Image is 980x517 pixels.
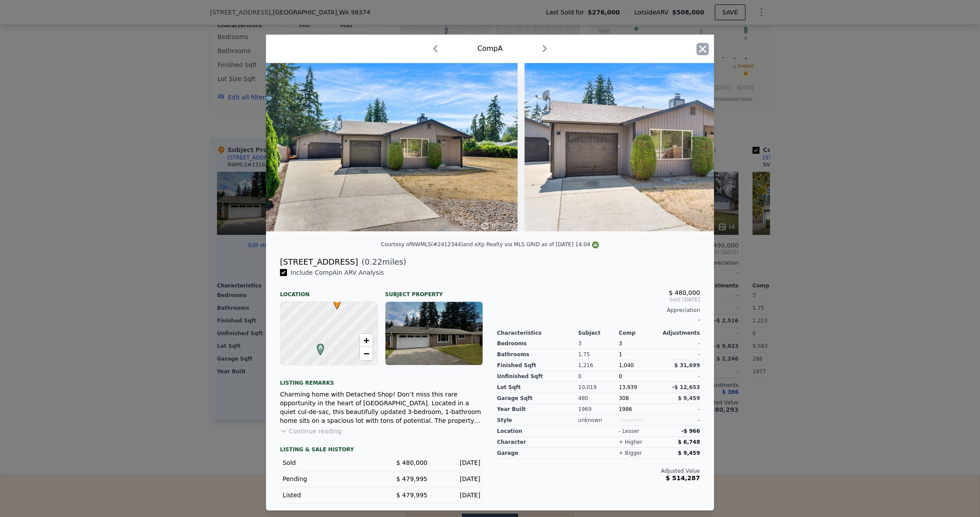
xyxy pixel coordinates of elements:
div: Bedrooms [497,338,578,349]
div: [DATE] [434,491,480,499]
span: $ 9,459 [678,395,700,401]
span: 1,040 [619,362,633,368]
div: • [331,297,336,303]
span: − [364,348,369,359]
span: 13,939 [619,384,637,390]
div: 0 [578,371,619,382]
div: 10,019 [578,382,619,393]
div: [STREET_ADDRESS] [280,256,358,268]
span: 308 [619,395,629,401]
div: Unspecified [619,415,659,426]
span: $ 9,459 [678,450,700,456]
div: - [659,349,700,360]
div: Bathrooms [497,349,578,360]
div: 1.75 [578,349,619,360]
div: character [497,437,578,448]
div: Appreciation [497,307,700,314]
div: - lesser [619,428,639,435]
div: Style [497,415,578,426]
span: 0 [619,373,622,379]
div: Charming home with Detached Shop! Don’t miss this rare opportunity in the heart of [GEOGRAPHIC_DA... [280,390,483,425]
div: Location [280,284,378,298]
img: NWMLS Logo [592,241,599,248]
a: Zoom out [360,347,373,360]
div: unknown [578,415,619,426]
span: $ 479,995 [396,475,427,482]
div: Listed [283,491,374,499]
div: + higher [619,439,642,446]
div: location [497,426,578,437]
span: Sold [DATE] [497,296,700,303]
div: 1986 [619,404,659,415]
div: A [315,343,320,349]
img: Property Img [525,63,776,231]
span: ( miles) [358,256,406,268]
span: -$ 966 [681,428,700,434]
span: -$ 12,653 [672,384,700,390]
div: garage [497,448,578,459]
button: Continue reading [280,427,342,436]
div: Adjusted Value [497,467,700,475]
img: Property Img [266,63,518,231]
div: Garage Sqft [497,393,578,404]
span: Include Comp A in ARV Analysis [287,269,387,276]
div: Characteristics [497,329,578,336]
span: 3 [619,340,622,347]
div: LISTING & SALE HISTORY [280,446,483,455]
div: [DATE] [434,458,480,467]
div: - [659,371,700,382]
span: + [364,335,369,346]
div: 480 [578,393,619,404]
span: $ 6,748 [678,439,700,445]
a: Zoom in [360,334,373,347]
div: Finished Sqft [497,360,578,371]
div: - [659,415,700,426]
span: A [315,343,326,351]
div: Sold [283,458,374,467]
span: $ 514,287 [666,475,700,482]
span: $ 480,000 [669,289,700,296]
div: Comp A [477,43,503,54]
div: Courtesy of NWMLS (#2412344) and eXp Realty via MLS GRID as of [DATE] 14:04 [381,241,599,248]
div: + bigger [619,450,642,457]
div: Pending [283,475,374,483]
span: $ 480,000 [396,459,427,466]
div: Year Built [497,404,578,415]
div: 1,216 [578,360,619,371]
div: - [497,314,700,326]
span: $ 31,699 [674,362,700,368]
div: - [659,404,700,415]
span: $ 479,995 [396,492,427,499]
span: 0.22 [365,257,382,266]
div: [DATE] [434,475,480,483]
div: Subject [578,329,619,336]
div: Subject Property [385,284,483,298]
div: - [659,338,700,349]
div: Lot Sqft [497,382,578,393]
div: Unfinished Sqft [497,371,578,382]
div: 3 [578,338,619,349]
div: Comp [619,329,659,336]
div: 1969 [578,404,619,415]
div: 1 [619,349,659,360]
div: Listing remarks [280,372,483,386]
div: Adjustments [659,329,700,336]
